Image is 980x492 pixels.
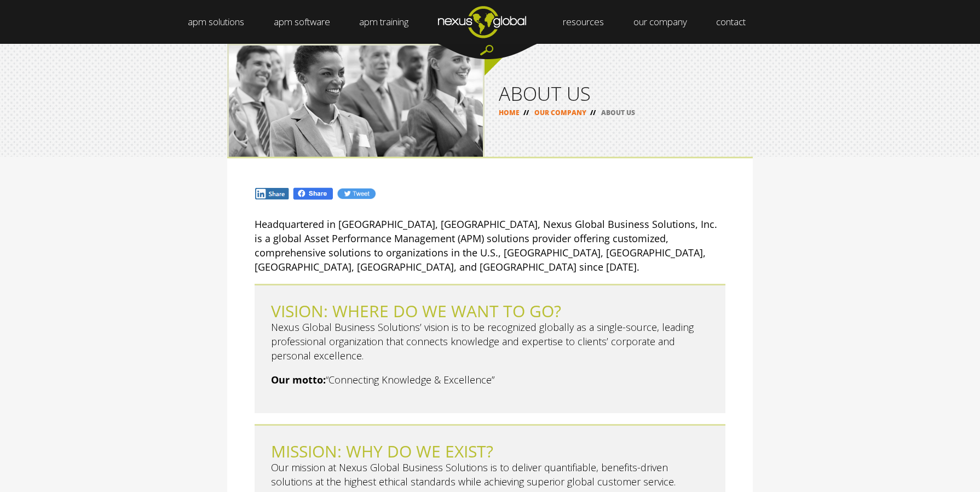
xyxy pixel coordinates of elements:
span: // [520,108,533,117]
strong: Our motto: [271,373,326,386]
a: HOME [499,108,520,117]
span: // [586,108,599,117]
h2: VISION: WHERE DO WE WANT TO GO? [271,302,709,320]
p: “Connecting Knowledge & Excellence” [271,373,709,387]
p: Our mission at Nexus Global Business Solutions is to deliver quantifiable, benefits-driven soluti... [271,460,709,489]
p: Headquartered in [GEOGRAPHIC_DATA], [GEOGRAPHIC_DATA], Nexus Global Business Solutions, Inc. is a... [255,217,725,274]
img: Tw.jpg [337,187,376,200]
p: Nexus Global Business Solutions’ vision is to be recognized globally as a single-source, leading ... [271,320,709,363]
h2: MISSION: WHY DO WE EXIST? [271,442,709,460]
a: OUR COMPANY [534,108,586,117]
img: Fb.png [292,187,334,201]
h1: ABOUT US [499,84,739,103]
img: In.jpg [255,187,290,200]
